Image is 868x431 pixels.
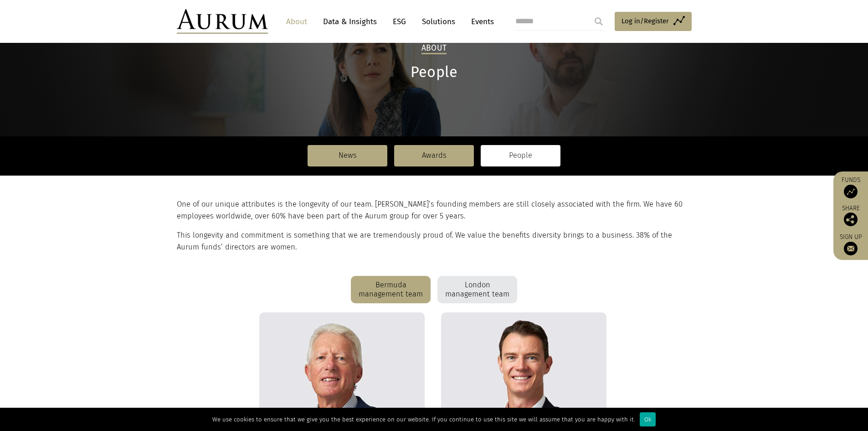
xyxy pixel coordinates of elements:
[437,276,517,303] div: London management team
[351,276,431,303] div: Bermuda management team
[838,176,863,198] a: Funds
[640,412,656,426] div: Ok
[838,205,863,226] div: Share
[282,13,312,30] a: About
[177,229,689,254] p: This longevity and commitment is something that we are tremendously proud of. We value the benefi...
[844,185,858,198] img: Access Funds
[615,12,692,31] a: Log in/Register
[318,13,381,30] a: Data & Insights
[177,63,692,81] h1: People
[481,145,560,166] a: People
[177,9,268,34] img: Aurum
[844,213,858,226] img: Share this post
[838,233,863,255] a: Sign up
[388,13,411,30] a: ESG
[844,242,858,255] img: Sign up to our newsletter
[621,16,669,26] span: Log in/Register
[467,13,494,30] a: Events
[177,198,689,223] p: One of our unique attributes is the longevity of our team. [PERSON_NAME]’s founding members are s...
[417,13,460,30] a: Solutions
[421,43,447,54] h2: About
[590,12,608,31] input: Submit
[308,145,387,166] a: News
[394,145,474,166] a: Awards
